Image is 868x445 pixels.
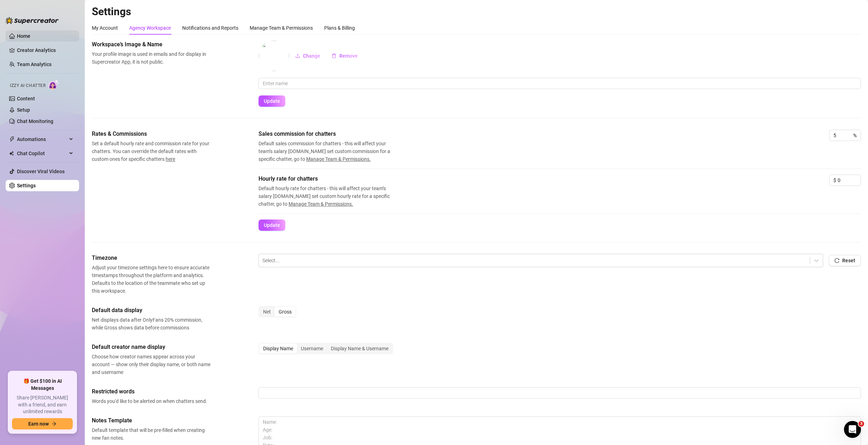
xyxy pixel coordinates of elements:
span: Remove [339,53,358,59]
a: Creator Analytics [17,45,73,56]
span: Izzy AI Chatter [10,82,46,89]
span: Your profile image is used in emails and for display in Supercreator App, it is not public. [92,50,210,66]
img: AI Chatter [48,80,59,90]
div: Notifications and Reports [182,24,238,32]
span: Default sales commission for chatters - this will affect your team’s salary [DOMAIN_NAME] set cus... [258,140,400,163]
a: Chat Monitoring [17,118,53,124]
span: Rates & Commissions [92,130,210,138]
h2: Settings [92,5,861,18]
a: Settings [17,183,36,188]
button: Update [258,95,285,107]
div: Plans & Billing [324,24,355,32]
div: Display Name [259,344,297,353]
span: Set a default hourly rate and commission rate for your chatters. You can override the default rat... [92,140,210,163]
span: Share [PERSON_NAME] with a friend, and earn unlimited rewards [12,394,73,415]
input: Enter name [258,78,861,89]
span: Workspace’s Image & Name [92,40,210,49]
span: 🎁 Get $100 in AI Messages [12,378,73,392]
span: Reset [842,258,855,263]
div: segmented control [258,343,393,354]
button: Update [258,219,285,231]
span: Words you'd like to be alerted on when chatters send. [92,397,210,405]
div: Username [297,344,327,353]
img: Chat Copilot [9,151,14,156]
button: Reset [829,255,861,266]
button: Earn nowarrow-right [12,418,73,429]
button: Change [290,50,326,62]
iframe: Intercom live chat [844,421,861,438]
span: Sales commission for chatters [258,130,400,138]
span: Update [264,98,280,104]
span: Default hourly rate for chatters - this will affect your team’s salary [DOMAIN_NAME] set custom h... [258,185,400,208]
img: logo-BBDzfeDw.svg [6,17,59,24]
span: Default template that will be pre-filled when creating new fan notes. [92,426,210,442]
a: Team Analytics [17,62,52,67]
span: delete [332,53,337,58]
div: Agency Workspace [129,24,171,32]
div: Manage Team & Permissions [250,24,313,32]
span: Change [303,53,320,59]
a: Home [17,33,30,39]
span: Update [264,222,280,228]
span: Restricted words [92,387,210,396]
div: Display Name & Username [327,344,392,353]
span: Automations [17,134,67,145]
div: My Account [92,24,118,32]
span: Net displays data after OnlyFans 20% commission, while Gross shows data before commissions [92,316,210,332]
span: here [166,156,175,162]
div: Net [259,307,275,317]
span: Default data display [92,306,210,315]
span: Hourly rate for chatters [258,175,400,183]
span: Timezone [92,254,210,262]
a: Discover Viral Videos [17,169,65,174]
a: Setup [17,107,30,113]
span: thunderbolt [9,136,15,142]
span: arrow-right [52,421,57,426]
span: Manage Team & Permissions. [306,156,371,162]
span: Notes Template [92,416,210,425]
span: reload [834,258,839,263]
span: upload [295,53,300,58]
span: Adjust your timezone settings here to ensure accurate timestamps throughout the platform and anal... [92,264,210,295]
span: Manage Team & Permissions. [289,201,353,207]
span: Chat Copilot [17,148,67,159]
div: segmented control [258,306,296,317]
span: Choose how creator names appear across your account — show only their display name, or both name ... [92,353,210,376]
span: Default creator name display [92,343,210,351]
button: Remove [326,50,363,62]
img: workspaceLogos%2Fg4E2wwhp72TmD6UM2ecYGxKF0z72.png [259,41,289,71]
div: Gross [275,307,296,317]
a: Content [17,96,35,101]
span: Earn now [28,421,49,427]
span: 3 [858,421,864,427]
